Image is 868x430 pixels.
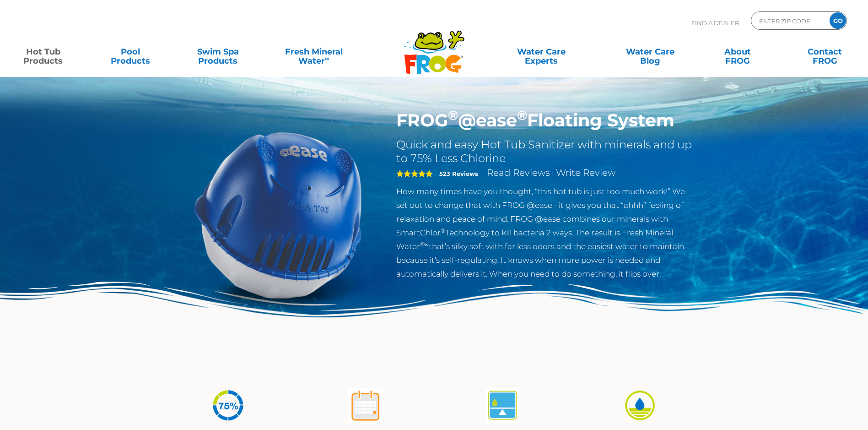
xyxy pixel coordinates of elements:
p: Find A Dealer [691,11,739,34]
sup: ® [441,227,445,234]
a: Write Review [556,167,615,178]
a: ContactFROG [791,43,859,61]
a: AboutFROG [703,43,771,61]
img: icon-atease-75percent-less [211,388,245,423]
span: | [552,169,554,178]
a: Water CareExperts [486,43,597,61]
img: atease-icon-self-regulates [485,388,520,423]
img: atease-icon-shock-once [348,388,383,423]
a: Fresh MineralWater∞ [271,43,356,61]
strong: 523 Reviews [439,170,478,177]
input: GO [830,12,846,29]
img: hot-tub-product-atease-system.png [173,110,383,320]
a: PoolProducts [97,43,165,61]
a: Water CareBlog [616,43,684,61]
img: icon-atease-easy-on [623,388,657,423]
sup: ® [448,107,458,123]
h1: FROG @ease Floating System [396,110,695,131]
h2: Quick and easy Hot Tub Sanitizer with minerals and up to 75% Less Chlorine [396,138,695,165]
sup: ® [517,107,527,123]
sup: ∞ [325,54,329,62]
a: Read Reviews [487,167,550,178]
img: Frog Products Logo [399,18,469,74]
span: 5 [396,170,433,177]
sup: ®∞ [420,241,429,248]
a: Swim SpaProducts [184,43,252,61]
p: How many times have you thought, “this hot tub is just too much work!” We set out to change that ... [396,185,695,281]
a: Hot TubProducts [9,43,77,61]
